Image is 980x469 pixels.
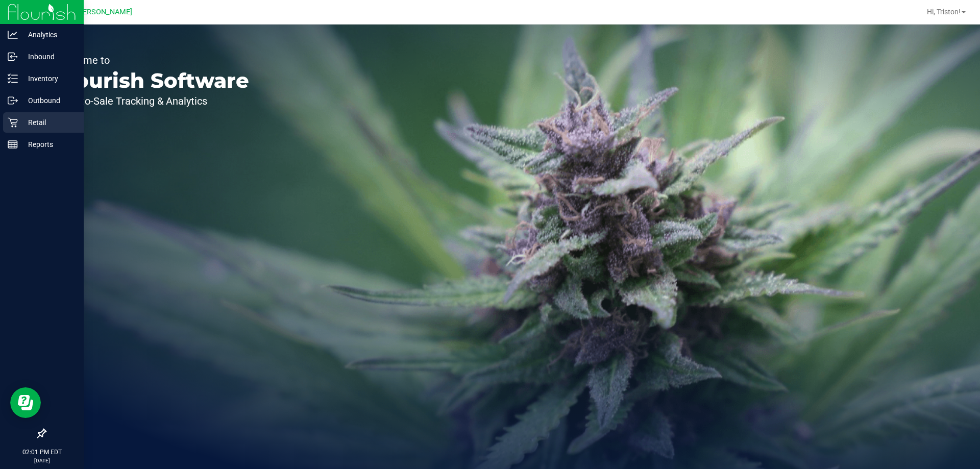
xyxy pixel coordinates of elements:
[5,457,79,464] p: [DATE]
[18,72,79,85] p: Inventory
[8,139,18,150] inline-svg: Reports
[76,8,132,16] span: [PERSON_NAME]
[8,30,18,40] inline-svg: Analytics
[8,73,18,84] inline-svg: Inventory
[55,55,249,65] p: Welcome to
[18,94,79,107] p: Outbound
[55,96,249,106] p: Seed-to-Sale Tracking & Analytics
[55,70,249,91] p: Flourish Software
[18,29,79,41] p: Analytics
[18,138,79,151] p: Reports
[927,8,961,16] span: Hi, Triston!
[18,116,79,129] p: Retail
[5,448,79,457] p: 02:01 PM EDT
[8,52,18,62] inline-svg: Inbound
[10,387,41,418] iframe: Resource center
[8,95,18,106] inline-svg: Outbound
[8,117,18,128] inline-svg: Retail
[18,51,79,63] p: Inbound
